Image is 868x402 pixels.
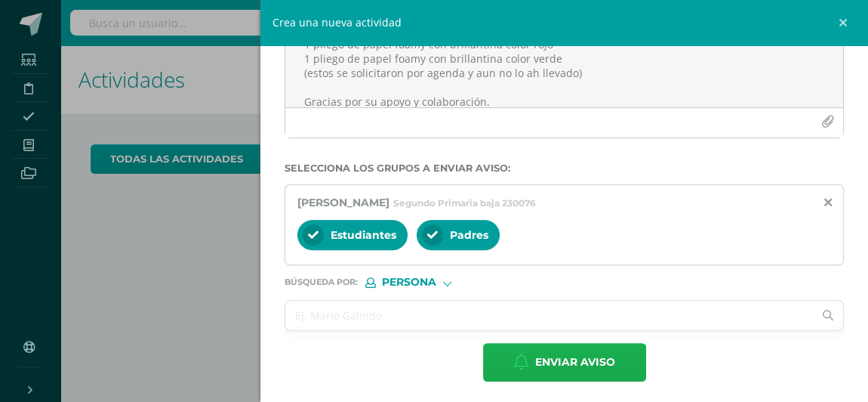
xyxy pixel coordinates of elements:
div: [object Object] [365,277,479,288]
label: Selecciona los grupos a enviar aviso : [285,162,844,174]
span: Enviar aviso [535,344,615,381]
textarea: Buen día papitos por este medio le solicito el siguiente material para el día de [DATE] [DATE][PE... [285,32,843,107]
button: Enviar aviso [483,343,646,382]
input: Ej. Mario Galindo [285,301,813,330]
span: Persona [382,278,436,286]
span: [PERSON_NAME] [297,196,389,209]
span: Búsqueda por : [285,278,358,286]
span: Segundo Primaria baja 230076 [393,197,536,209]
span: Padres [450,228,488,242]
span: Estudiantes [331,228,396,242]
